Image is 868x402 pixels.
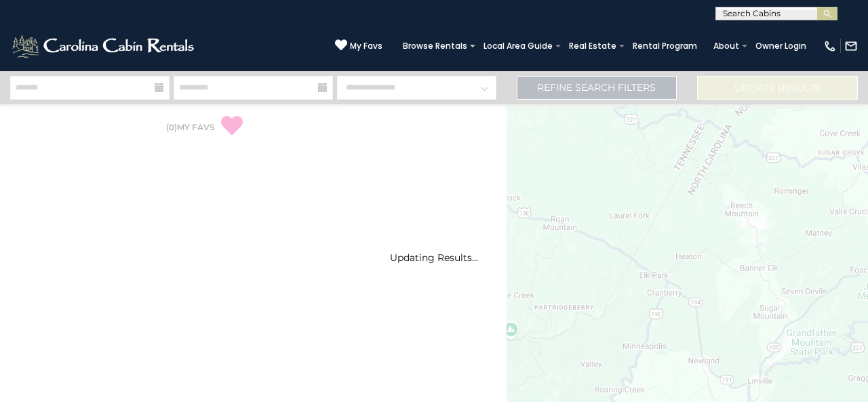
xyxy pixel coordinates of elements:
a: Browse Rentals [396,37,474,56]
a: About [707,37,746,56]
a: Local Area Guide [477,37,559,56]
img: White-1-2.png [10,33,198,60]
a: My Favs [335,39,382,53]
span: My Favs [350,40,382,52]
a: Owner Login [749,37,813,56]
img: mail-regular-white.png [844,39,858,53]
img: phone-regular-white.png [823,39,837,53]
a: Rental Program [626,37,704,56]
a: Real Estate [562,37,623,56]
